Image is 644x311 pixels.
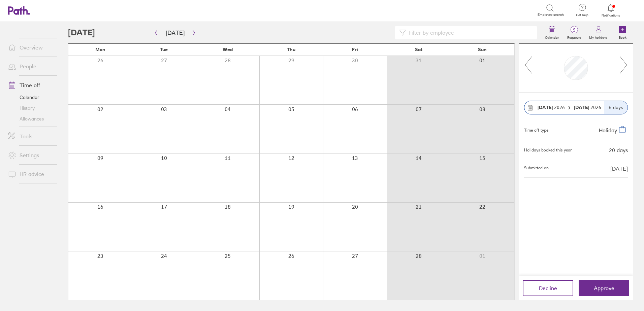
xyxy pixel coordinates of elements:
[612,22,633,43] a: Book
[615,34,631,40] label: Book
[3,41,57,54] a: Overview
[610,166,628,172] span: [DATE]
[95,47,105,52] span: Mon
[563,34,585,40] label: Requests
[585,34,612,40] label: My holidays
[3,148,57,162] a: Settings
[538,105,565,110] span: 2026
[478,47,487,52] span: Sun
[223,47,233,52] span: Wed
[3,60,57,73] a: People
[541,22,563,43] a: Calendar
[574,105,601,110] span: 2026
[160,27,190,38] button: [DATE]
[563,27,585,33] span: 5
[538,104,553,110] strong: [DATE]
[3,103,57,113] a: History
[539,285,557,291] span: Decline
[524,125,548,133] div: Time off type
[600,13,622,18] span: Notifications
[574,104,590,110] strong: [DATE]
[3,92,57,103] a: Calendar
[541,34,563,40] label: Calendar
[287,47,295,52] span: Thu
[585,22,612,43] a: My holidays
[524,166,549,172] span: Submitted on
[579,280,629,296] button: Approve
[415,47,422,52] span: Sat
[75,7,93,13] div: Search
[604,101,627,114] div: 5 days
[571,13,593,17] span: Get help
[594,285,614,291] span: Approve
[3,113,57,124] a: Allowances
[524,148,572,152] div: Holidays booked this year
[609,147,628,153] div: 20 days
[160,47,168,52] span: Tue
[599,127,617,134] span: Holiday
[3,130,57,143] a: Tools
[3,167,57,181] a: HR advice
[538,13,564,17] span: Employee search
[600,3,622,18] a: Notifications
[563,22,585,43] a: 5Requests
[406,26,533,39] input: Filter by employee
[352,47,358,52] span: Fri
[3,78,57,92] a: Time off
[523,280,573,296] button: Decline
